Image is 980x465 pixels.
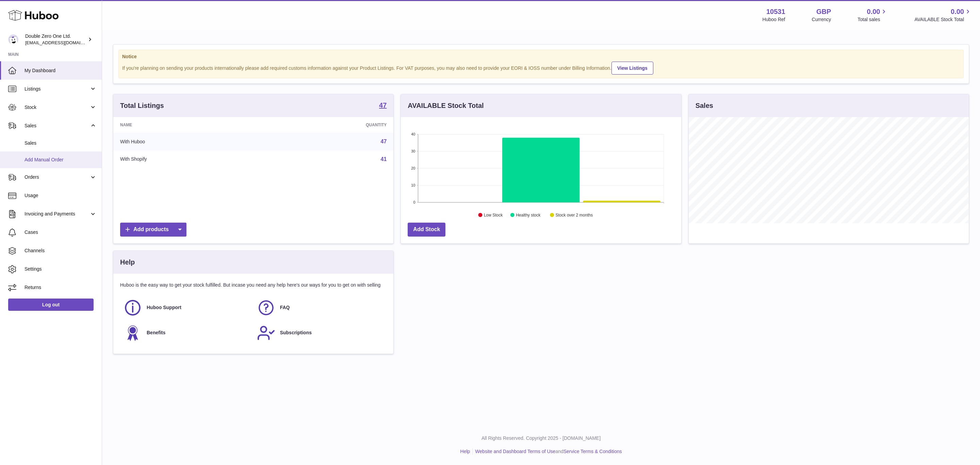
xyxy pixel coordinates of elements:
strong: GBP [816,7,831,16]
text: Healthy stock [516,213,541,218]
th: Name [113,117,264,133]
a: Add products [120,223,186,237]
text: 20 [411,166,415,170]
div: If you're planning on sending your products internationally please add required customs informati... [122,61,960,75]
text: 10 [411,183,415,187]
div: Double Zero One Ltd. [25,33,86,46]
span: Total sales [857,16,888,23]
span: Listings [24,86,89,92]
span: Subscriptions [280,330,312,336]
a: Log out [8,299,94,311]
a: 0.00 Total sales [857,7,888,23]
a: 47 [379,102,387,110]
p: All Rights Reserved. Copyright 2025 - [DOMAIN_NAME] [108,435,975,442]
span: Cases [24,229,97,236]
text: 0 [413,200,415,204]
span: Stock [24,104,89,111]
text: Low Stock [484,213,503,218]
span: AVAILABLE Stock Total [914,16,972,23]
text: 30 [411,149,415,153]
th: Quantity [264,117,393,133]
span: Channels [24,247,97,254]
a: 47 [381,139,387,144]
h3: Sales [696,101,713,110]
a: 41 [381,156,387,162]
td: With Huboo [113,133,264,150]
li: and [473,448,622,455]
span: Huboo Support [147,304,181,311]
h3: Help [120,258,135,267]
a: Website and Dashboard Terms of Use [475,449,555,454]
span: Add Manual Order [24,157,97,163]
span: [EMAIL_ADDRESS][DOMAIN_NAME] [25,40,100,45]
span: Usage [24,192,97,199]
strong: 10531 [766,7,785,16]
a: Subscriptions [257,324,383,342]
a: FAQ [257,299,383,317]
div: Currency [812,16,831,23]
text: Stock over 2 months [556,213,593,218]
h3: Total Listings [120,101,164,110]
span: 0.00 [951,7,964,16]
h3: AVAILABLE Stock Total [408,101,484,110]
a: View Listings [611,62,653,75]
span: Returns [24,284,97,291]
div: Huboo Ref [763,16,785,23]
a: Help [460,449,470,454]
span: My Dashboard [24,67,97,74]
text: 40 [411,132,415,136]
span: FAQ [280,304,290,311]
p: Huboo is the easy way to get your stock fulfilled. But incase you need any help here's our ways f... [120,282,387,288]
a: Service Terms & Conditions [563,449,622,454]
span: 0.00 [867,7,880,16]
span: Benefits [147,330,165,336]
strong: Notice [122,53,960,60]
strong: 47 [379,102,387,109]
span: Sales [24,123,89,129]
a: Benefits [124,324,250,342]
a: Huboo Support [124,299,250,317]
a: Add Stock [408,223,445,237]
td: With Shopify [113,150,264,168]
span: Sales [24,140,97,146]
a: 0.00 AVAILABLE Stock Total [914,7,972,23]
span: Settings [24,266,97,272]
img: internalAdmin-10531@internal.huboo.com [8,34,18,45]
span: Invoicing and Payments [24,211,89,217]
span: Orders [24,174,89,180]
